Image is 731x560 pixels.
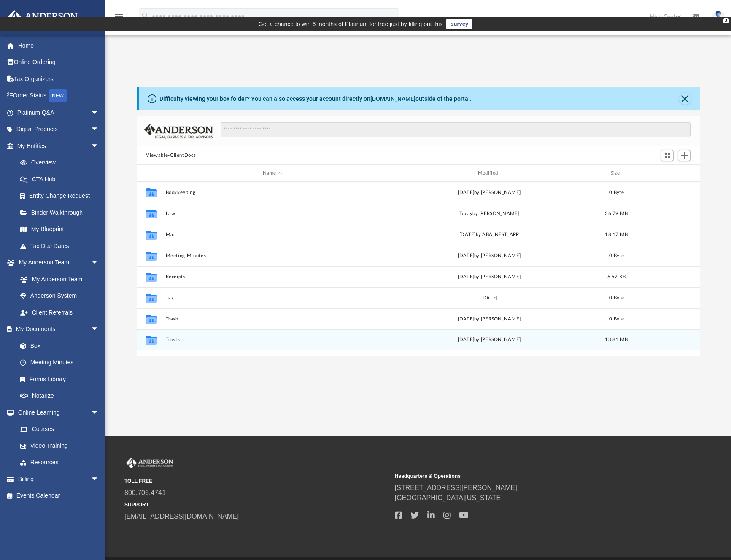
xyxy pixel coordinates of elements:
small: Headquarters & Operations [395,472,659,480]
div: [DATE] by [PERSON_NAME] [383,336,596,344]
button: Trash [166,316,379,322]
img: Anderson Advisors Platinum Portal [124,458,175,468]
input: Search files and folders [221,122,691,138]
span: arrow_drop_down [91,121,108,138]
span: 13.81 MB [605,337,628,342]
div: [DATE] by [PERSON_NAME] [383,273,596,281]
i: menu [114,12,124,22]
span: 0 Byte [609,190,624,195]
div: Name [165,170,379,177]
a: Client Referrals [12,304,108,321]
a: Tax Due Dates [12,237,112,254]
span: 0 Byte [609,317,624,321]
div: close [723,18,729,23]
span: arrow_drop_down [91,104,108,121]
button: Switch to Grid View [661,150,674,162]
div: [DATE] by [PERSON_NAME] [383,252,596,260]
a: Overview [12,154,112,171]
button: Tax [166,295,379,301]
small: TOLL FREE [124,477,389,485]
img: Anderson Advisors Platinum Portal [4,10,80,27]
span: arrow_drop_down [91,321,108,338]
span: 18.17 MB [605,232,628,237]
div: by [PERSON_NAME] [383,210,596,218]
a: Tax Organizers [6,70,112,87]
button: Law [166,211,379,216]
a: menu [114,16,124,22]
div: [DATE] by [PERSON_NAME] [383,189,596,197]
div: [DATE] by [PERSON_NAME] [383,315,596,323]
button: Add [678,150,691,162]
div: Get a chance to win 6 months of Platinum for free just by filling out this [259,19,443,29]
span: today [459,211,472,216]
span: arrow_drop_down [91,137,108,155]
a: Courses [12,421,108,438]
a: Box [12,337,103,354]
a: Order StatusNEW [6,87,112,105]
a: Anderson System [12,288,108,304]
button: Meeting Minutes [166,253,379,258]
span: arrow_drop_down [91,404,108,421]
a: Platinum Q&Aarrow_drop_down [6,104,112,121]
div: id [140,170,162,177]
img: User Pic [712,11,725,23]
button: Trusts [166,337,379,342]
span: 0 Byte [609,253,624,258]
a: Digital Productsarrow_drop_down [6,121,112,138]
a: [GEOGRAPHIC_DATA][US_STATE] [395,494,503,501]
a: Online Learningarrow_drop_down [6,404,108,421]
a: My Anderson Teamarrow_drop_down [6,254,108,271]
div: Size [600,170,634,177]
div: grid [137,182,700,356]
span: arrow_drop_down [91,254,108,272]
a: Notarize [12,388,108,404]
span: 36.79 MB [605,211,628,216]
a: My Anderson Team [12,271,103,288]
a: [DOMAIN_NAME] [370,95,415,102]
a: Forms Library [12,371,103,388]
a: Billingarrow_drop_down [6,471,112,487]
span: 6.57 KB [607,275,626,279]
button: Bookkeeping [166,190,379,195]
a: Video Training [12,437,103,454]
a: [STREET_ADDRESS][PERSON_NAME] [395,484,517,491]
a: 800.706.4741 [124,489,166,496]
button: Viewable-ClientDocs [146,152,196,159]
div: Difficulty viewing your box folder? You can also access your account directly on outside of the p... [159,94,472,103]
span: arrow_drop_down [91,471,108,488]
a: Binder Walkthrough [12,204,112,221]
i: search [141,11,150,21]
a: survey [446,19,472,29]
div: [DATE] by ABA_NEST_APP [383,231,596,239]
a: My Blueprint [12,221,108,238]
a: Events Calendar [6,487,112,504]
a: Home [6,37,112,54]
button: Receipts [166,274,379,280]
button: Mail [166,232,379,237]
a: My Entitiesarrow_drop_down [6,137,112,154]
a: Meeting Minutes [12,354,108,371]
a: My Documentsarrow_drop_down [6,321,108,338]
a: CTA Hub [12,171,112,188]
div: [DATE] [383,294,596,302]
div: Modified [383,170,596,177]
button: Close [679,93,691,105]
span: 0 Byte [609,296,624,300]
a: Resources [12,454,108,471]
small: SUPPORT [124,501,389,509]
a: Online Ordering [6,54,112,71]
div: id [637,170,696,177]
a: Entity Change Request [12,188,112,205]
div: NEW [49,89,67,102]
a: [EMAIL_ADDRESS][DOMAIN_NAME] [124,513,239,520]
